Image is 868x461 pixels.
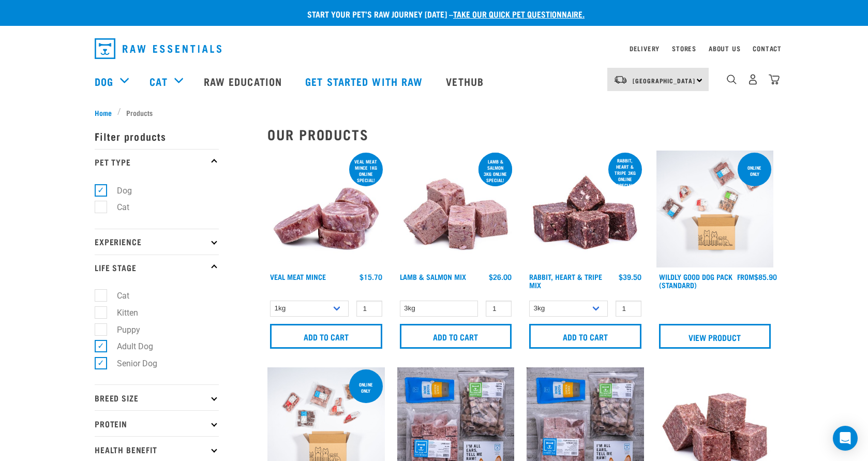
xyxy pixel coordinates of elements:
p: Experience [95,229,219,255]
div: Open Intercom Messenger [833,426,858,451]
img: 1029 Lamb Salmon Mix 01 [397,151,515,268]
img: 1175 Rabbit Heart Tripe Mix 01 [527,151,644,268]
a: Veal Meat Mince [270,275,326,278]
a: Dog [95,73,113,89]
div: $15.70 [360,273,382,281]
label: Adult Dog [100,340,157,353]
input: Add to cart [400,324,512,349]
p: Protein [95,410,219,436]
img: 1160 Veal Meat Mince Medallions 01 [267,151,385,268]
input: 1 [486,301,512,317]
label: Puppy [100,323,144,336]
a: View Product [659,324,771,349]
input: Add to cart [529,324,641,349]
a: About Us [709,47,740,50]
label: Dog [100,184,136,197]
p: Pet Type [95,149,219,175]
div: Lamb & Salmon 3kg online special! [478,154,512,188]
span: FROM [737,275,754,278]
a: Contact [753,47,782,50]
label: Cat [100,289,133,302]
a: Rabbit, Heart & Tripe Mix [529,275,602,287]
div: Online Only [349,377,383,398]
nav: breadcrumbs [95,107,773,118]
label: Senior Dog [100,357,161,370]
a: Cat [149,73,167,89]
a: Get started with Raw [295,61,436,102]
input: 1 [356,301,382,317]
p: Life Stage [95,255,219,280]
p: Breed Size [95,384,219,410]
div: Veal Meat mince 1kg online special! [349,154,383,188]
div: Online Only [738,160,771,182]
span: Home [95,107,112,118]
img: Dog 0 2sec [656,151,774,268]
div: $39.50 [619,273,641,281]
span: [GEOGRAPHIC_DATA] [633,79,695,82]
img: home-icon-1@2x.png [727,75,737,84]
nav: dropdown navigation [86,34,782,63]
label: Kitten [100,306,142,319]
a: Lamb & Salmon Mix [400,275,466,278]
a: Raw Education [193,61,295,102]
img: user.png [747,74,758,85]
input: 1 [616,301,641,317]
img: Raw Essentials Logo [95,38,221,59]
p: Filter products [95,123,219,149]
input: Add to cart [270,324,382,349]
a: Vethub [436,61,497,102]
a: Home [95,107,117,118]
img: home-icon@2x.png [769,74,780,85]
div: $26.00 [489,273,512,281]
h2: Our Products [267,126,773,142]
a: Wildly Good Dog Pack (Standard) [659,275,732,287]
div: $85.90 [737,273,777,281]
a: Delivery [630,47,660,50]
a: Stores [672,47,696,50]
label: Cat [100,201,133,214]
div: Rabbit, Heart & Tripe 3kg online special [608,153,642,193]
img: van-moving.png [613,75,627,84]
a: take our quick pet questionnaire. [453,11,585,16]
